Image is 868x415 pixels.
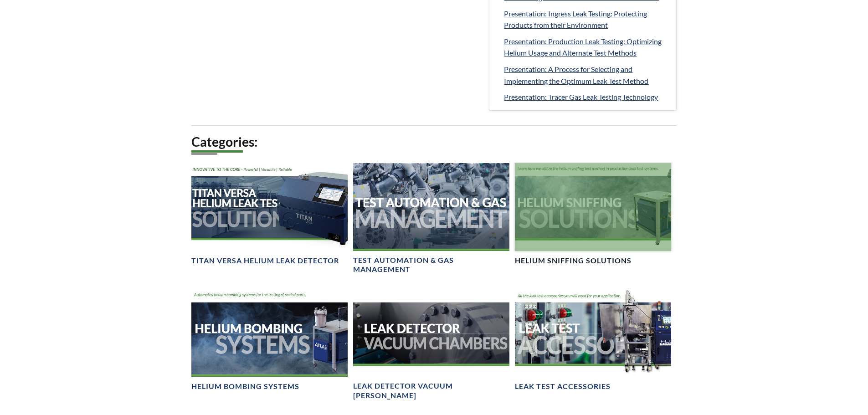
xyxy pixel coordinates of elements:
h4: Leak Detector Vacuum [PERSON_NAME] [353,381,509,400]
span: Presentation: A Process for Selecting and Implementing the Optimum Leak Test Method [504,65,648,85]
a: Presentation: Production Leak Testing: Optimizing Helium Usage and Alternate Test Methods [504,36,669,59]
a: Test Automation & Gas Management headerTest Automation & Gas Management [353,163,509,275]
h4: Test Automation & Gas Management [353,256,509,275]
a: Presentation: Ingress Leak Testing: Protecting Products from their Environment [504,8,669,31]
span: Presentation: Tracer Gas Leak Testing Technology [504,92,658,101]
span: Presentation: Ingress Leak Testing: Protecting Products from their Environment [504,9,647,30]
span: Presentation: Production Leak Testing: Optimizing Helium Usage and Alternate Test Methods [504,37,662,57]
a: Presentation: A Process for Selecting and Implementing the Optimum Leak Test Method [504,63,669,87]
a: Helium Bombing Systems BannerHelium Bombing Systems [191,289,348,392]
a: Helium Sniffing Solutions headerHelium Sniffing Solutions [515,163,671,266]
a: Leak Test Vacuum Chambers headerLeak Detector Vacuum [PERSON_NAME] [353,289,509,401]
a: Leak Test Accessories headerLeak Test Accessories [515,289,671,392]
a: TITAN VERSA Helium Leak Test Solutions headerTITAN VERSA Helium Leak Detector [191,163,348,266]
h4: Helium Sniffing Solutions [515,256,632,266]
h4: Helium Bombing Systems [191,382,299,391]
a: Presentation: Tracer Gas Leak Testing Technology [504,91,669,103]
h4: TITAN VERSA Helium Leak Detector [191,256,339,266]
h4: Leak Test Accessories [515,382,611,391]
h2: Categories: [191,133,677,150]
